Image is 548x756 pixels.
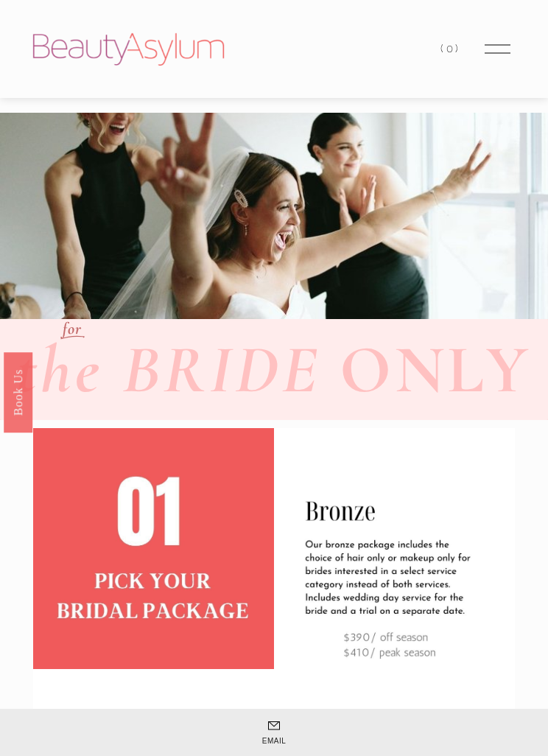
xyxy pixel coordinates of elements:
[63,318,82,338] em: for
[446,42,456,55] span: 0
[274,428,515,669] img: PACKAGES FOR THE BRIDE
[33,33,225,66] img: Beauty Asylum | Bridal Hair &amp; Makeup Charlotte &amp; Atlanta
[8,428,299,669] img: bridal%2Bpackage.jpg
[16,329,320,410] em: the BRIDE
[455,42,461,55] span: )
[340,329,531,410] strong: ONLY
[4,352,32,433] a: Book Us
[440,42,446,55] span: (
[209,738,339,745] span: Email
[209,720,339,745] a: Email
[440,39,461,59] a: 0 items in cart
